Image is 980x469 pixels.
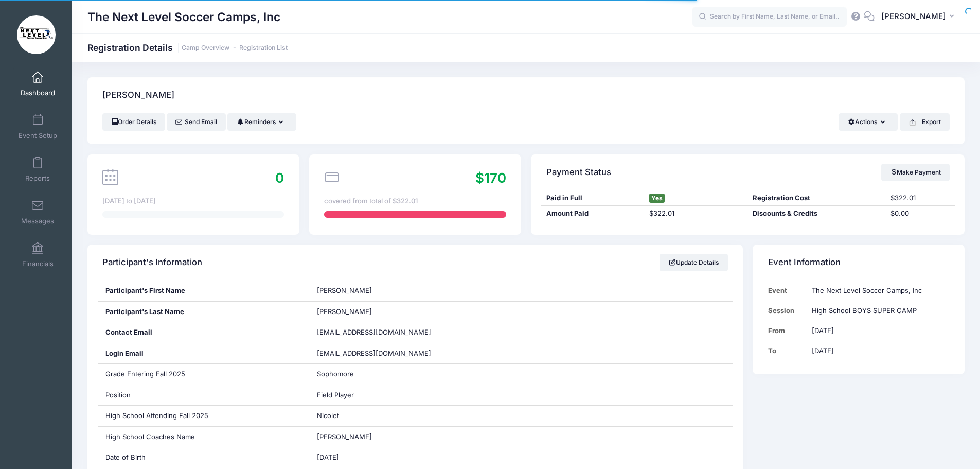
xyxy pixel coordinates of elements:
[768,248,841,277] h4: Event Information
[768,341,807,361] td: To
[768,281,807,301] td: Event
[881,11,946,22] span: [PERSON_NAME]
[167,113,226,131] a: Send Email
[13,194,62,230] a: Messages
[317,411,339,420] span: Nicolet
[87,5,280,29] h1: The Next Level Soccer Camps, Inc
[98,302,310,322] div: Participant's Last Name
[807,301,950,321] td: High School BOYS SUPER CAMP
[660,254,728,271] a: Update Details
[875,5,965,29] button: [PERSON_NAME]
[839,113,898,131] button: Actions
[768,321,807,341] td: From
[317,328,431,336] span: [EMAIL_ADDRESS][DOMAIN_NAME]
[317,370,354,378] span: Sophomore
[98,281,310,301] div: Participant's First Name
[807,281,950,301] td: The Next Level Soccer Camps, Inc
[22,259,54,268] span: Financials
[227,113,296,131] button: Reminders
[98,427,310,447] div: High School Coaches Name
[98,385,310,406] div: Position
[13,237,62,273] a: Financials
[541,209,645,219] div: Amount Paid
[87,42,288,53] h1: Registration Details
[102,113,165,131] a: Order Details
[182,44,229,52] a: Camp Overview
[98,322,310,343] div: Contact Email
[886,193,955,203] div: $322.01
[98,406,310,426] div: High School Attending Fall 2025
[102,81,174,110] h4: [PERSON_NAME]
[692,7,847,27] input: Search by First Name, Last Name, or Email...
[25,174,50,183] span: Reports
[239,44,288,52] a: Registration List
[21,89,55,97] span: Dashboard
[17,15,56,54] img: The Next Level Soccer Camps, Inc
[21,217,54,225] span: Messages
[900,113,950,131] button: Export
[807,341,950,361] td: [DATE]
[317,349,446,359] span: [EMAIL_ADDRESS][DOMAIN_NAME]
[13,66,62,102] a: Dashboard
[649,194,665,203] span: Yes
[102,196,284,206] div: [DATE] to [DATE]
[13,109,62,145] a: Event Setup
[317,286,372,294] span: [PERSON_NAME]
[807,321,950,341] td: [DATE]
[748,209,886,219] div: Discounts & Credits
[102,248,202,277] h4: Participant's Information
[881,164,950,181] a: Make Payment
[748,193,886,203] div: Registration Cost
[886,209,955,219] div: $0.00
[317,432,372,441] span: [PERSON_NAME]
[317,307,372,316] span: [PERSON_NAME]
[317,453,339,461] span: [DATE]
[98,343,310,364] div: Login Email
[324,196,506,206] div: covered from total of $322.01
[98,364,310,385] div: Grade Entering Fall 2025
[768,301,807,321] td: Session
[546,158,611,187] h4: Payment Status
[317,391,354,399] span: Field Player
[275,170,284,186] span: 0
[645,209,748,219] div: $322.01
[98,447,310,468] div: Date of Birth
[541,193,645,203] div: Paid in Full
[13,151,62,187] a: Reports
[19,131,57,140] span: Event Setup
[475,170,506,186] span: $170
